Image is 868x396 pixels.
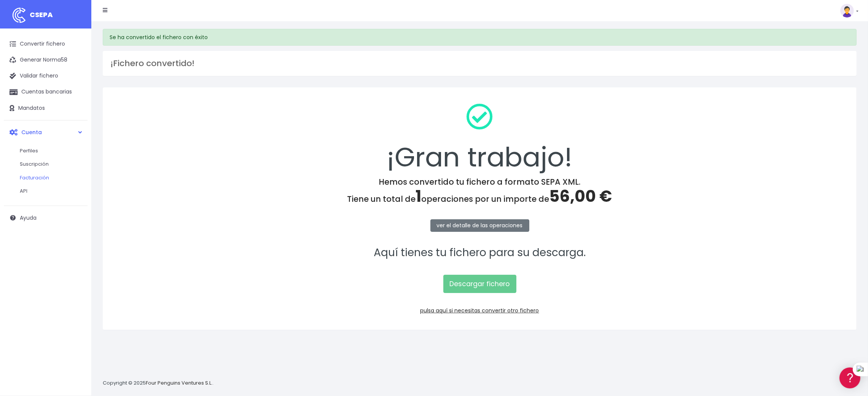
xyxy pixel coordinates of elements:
a: Descargar fichero [443,275,516,293]
a: Convertir fichero [4,36,88,52]
a: API [12,184,88,198]
a: POWERED BY ENCHANT [105,219,147,226]
span: Ayuda [20,214,37,222]
a: Validar fichero [4,68,88,84]
a: pulsa aquí si necesitas convertir otro fichero [420,307,539,314]
span: 56,00 € [549,185,612,208]
p: Copyright © 2025 . [103,379,213,387]
span: CSEPA [30,10,53,19]
a: Suscripción [12,157,88,171]
h3: ¡Fichero convertido! [110,59,849,68]
img: profile [840,4,854,17]
a: Facturación [12,171,88,185]
div: Facturación [8,151,145,158]
a: Información general [8,65,145,76]
a: Perfiles [12,144,88,158]
div: Información general [8,53,145,60]
a: Ayuda [4,210,88,226]
a: General [8,163,145,175]
span: Cuenta [21,128,42,136]
div: Convertir ficheros [8,84,145,91]
div: Programadores [8,182,145,190]
div: ¡Gran trabajo! [113,97,847,177]
a: Problemas habituales [8,108,145,120]
a: Cuentas bancarias [4,84,88,100]
a: Videotutoriales [8,120,145,131]
a: Cuenta [4,124,88,140]
a: Perfiles de empresas [8,131,145,143]
p: Aquí tienes tu fichero para su descarga. [113,244,847,261]
a: Formatos [8,96,145,108]
h4: Hemos convertido tu fichero a formato SEPA XML. Tiene un total de operaciones por un importe de [113,177,847,206]
a: Mandatos [4,100,88,116]
button: Contáctanos [8,203,145,217]
a: Generar Norma58 [4,52,88,68]
span: 1 [416,185,422,208]
a: API [8,194,145,206]
a: Four Penguins Ventures S.L. [146,379,212,386]
img: logo [10,6,29,25]
div: Se ha convertido el fichero con éxito [103,29,857,46]
a: ver el detalle de las operaciones [430,219,529,232]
